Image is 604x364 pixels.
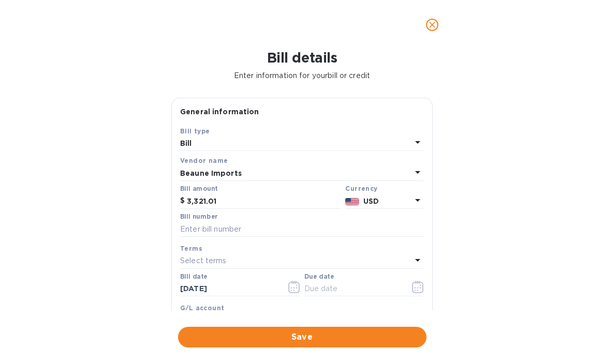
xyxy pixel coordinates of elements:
[180,274,208,280] label: Bill date
[180,304,224,312] b: G/L account
[304,274,334,280] label: Due date
[8,50,596,66] h1: Bill details
[304,281,402,297] input: Due date
[186,331,418,343] span: Save
[180,193,187,209] div: $
[363,197,379,205] b: USD
[180,127,210,135] b: Bill type
[180,255,227,266] p: Select terms
[180,169,242,177] b: Beaune Imports
[180,139,192,147] b: Bill
[345,185,377,192] b: Currency
[420,12,445,37] button: close
[180,281,278,297] input: Select date
[180,221,424,237] input: Enter bill number
[8,70,596,81] p: Enter information for your bill or credit
[178,327,426,347] button: Save
[180,186,217,192] label: Bill amount
[187,193,341,209] input: $ Enter bill amount
[345,198,359,205] img: USD
[180,108,259,116] b: General information
[180,157,228,164] b: Vendor name
[180,214,217,220] label: Bill number
[180,245,202,252] b: Terms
